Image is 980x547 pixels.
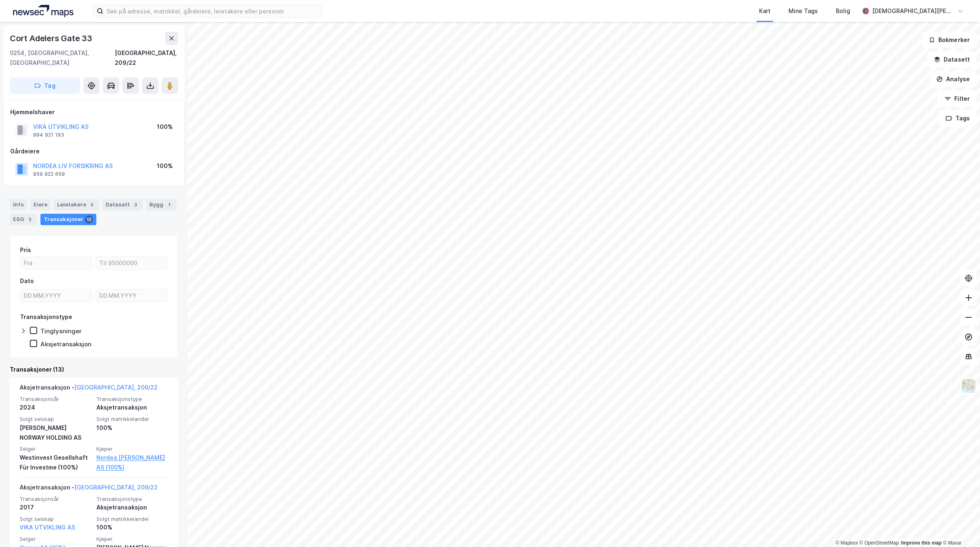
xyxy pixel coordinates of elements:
[146,199,176,210] div: Bygg
[88,201,96,209] div: 5
[927,51,977,68] button: Datasett
[20,416,91,423] span: Solgt selskap
[103,5,321,17] input: Søk på adresse, matrikkel, gårdeiere, leietakere eller personer
[10,214,37,225] div: ESG
[901,540,942,546] a: Improve this map
[96,445,168,452] span: Kjøper
[157,161,173,171] div: 100%
[20,383,158,396] div: Aksjetransaksjon -
[96,423,168,433] div: 100%
[157,122,173,132] div: 100%
[74,484,158,491] a: [GEOGRAPHIC_DATA], 209/22
[10,78,80,94] button: Tag
[40,340,91,348] div: Aksjetransaksjon
[96,396,168,403] span: Transaksjonstype
[26,215,34,224] div: 3
[96,290,167,302] input: DD.MM.YYYY
[20,396,91,403] span: Transaksjonsår
[938,91,977,107] button: Filter
[10,48,115,68] div: 0254, [GEOGRAPHIC_DATA], [GEOGRAPHIC_DATA]
[10,365,178,374] div: Transaksjoner (13)
[20,245,31,255] div: Pris
[115,48,178,68] div: [GEOGRAPHIC_DATA], 209/22
[20,445,91,452] span: Selger
[85,215,93,224] div: 13
[30,199,51,210] div: Eiere
[10,146,178,156] div: Gårdeiere
[96,523,168,532] div: 100%
[961,378,976,394] img: Z
[20,290,92,302] input: DD.MM.YYYY
[939,110,977,126] button: Tags
[20,516,91,523] span: Solgt selskap
[10,107,178,117] div: Hjemmelshaver
[96,516,168,523] span: Solgt matrikkelandel
[33,132,64,138] div: 994 921 193
[40,214,96,225] div: Transaksjoner
[836,6,850,16] div: Bolig
[835,540,858,546] a: Mapbox
[13,5,73,17] img: logo.a4113a55bc3d86da70a041830d287a7e.svg
[96,257,167,269] input: Til 85000000
[20,496,91,503] span: Transaksjonsår
[20,503,91,512] div: 2017
[759,6,771,16] div: Kart
[20,524,75,531] a: VIKA UTVIKLING AS
[20,312,72,322] div: Transaksjonstype
[872,6,954,16] div: [DEMOGRAPHIC_DATA][PERSON_NAME]
[922,32,977,48] button: Bokmerker
[96,453,168,472] a: Nordea [PERSON_NAME] AS (100%)
[131,201,140,209] div: 3
[96,496,168,503] span: Transaksjonstype
[939,508,980,547] iframe: Chat Widget
[20,536,91,543] span: Selger
[10,199,27,210] div: Info
[20,483,158,496] div: Aksjetransaksjon -
[33,171,65,177] div: 959 922 659
[96,403,168,412] div: Aksjetransaksjon
[20,453,91,472] div: Westinvest Gesellshaft Für Investme (100%)
[96,536,168,543] span: Kjøper
[929,71,977,87] button: Analyse
[96,416,168,423] span: Solgt matrikkelandel
[74,384,158,391] a: [GEOGRAPHIC_DATA], 209/22
[10,32,94,45] div: Cort Adelers Gate 33
[96,503,168,512] div: Aksjetransaksjon
[20,403,91,412] div: 2024
[102,199,143,210] div: Datasett
[165,201,173,209] div: 1
[54,199,99,210] div: Leietakere
[788,6,818,16] div: Mine Tags
[20,423,91,443] div: [PERSON_NAME] NORWAY HOLDING AS
[860,540,899,546] a: OpenStreetMap
[40,327,82,335] div: Tinglysninger
[20,276,34,286] div: Dato
[20,257,92,269] input: Fra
